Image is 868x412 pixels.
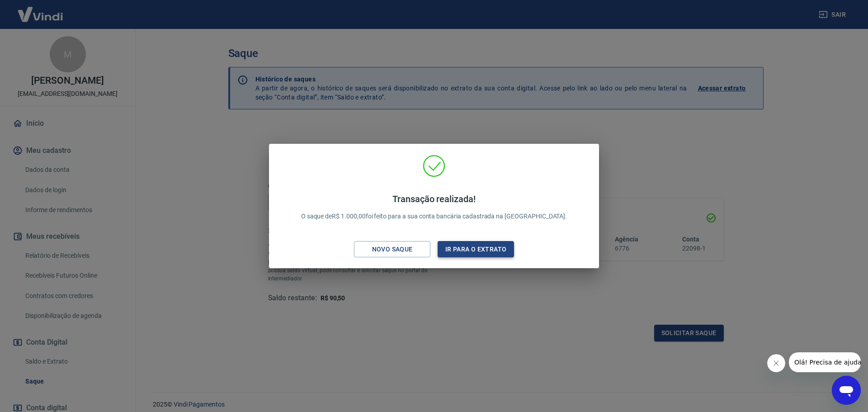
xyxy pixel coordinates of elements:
[5,6,76,14] span: Olá! Precisa de ajuda?
[789,352,861,372] iframe: Mensagem da empresa
[301,194,567,204] h4: Transação realizada!
[354,241,430,258] button: Novo saque
[361,244,424,255] div: Novo saque
[767,354,785,372] iframe: Fechar mensagem
[301,194,567,221] p: O saque de R$ 1.000,00 foi feito para a sua conta bancária cadastrada na [GEOGRAPHIC_DATA].
[832,376,861,405] iframe: Botão para abrir a janela de mensagens
[438,241,514,258] button: Ir para o extrato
